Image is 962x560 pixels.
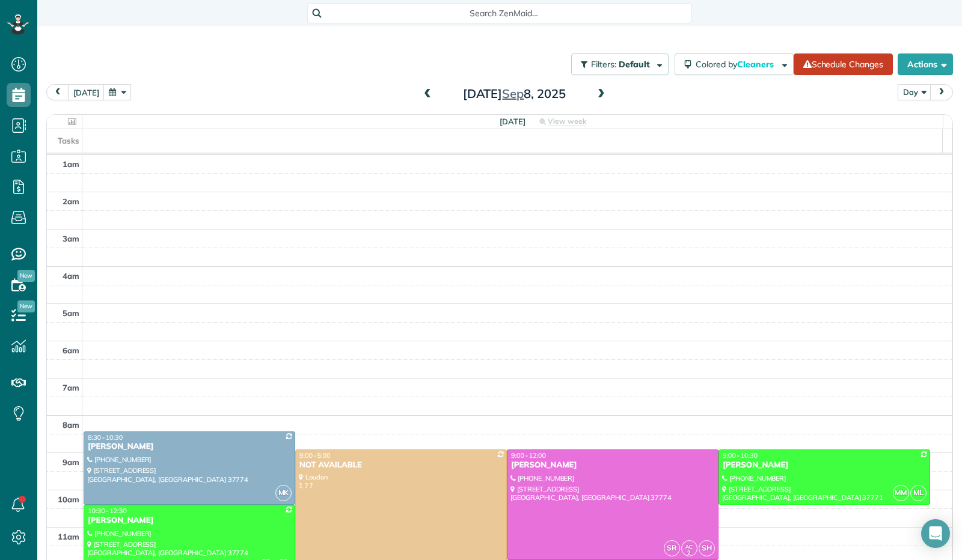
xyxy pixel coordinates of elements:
span: New [17,270,35,282]
button: Actions [898,53,953,75]
span: 7am [63,383,79,392]
h2: [DATE] 8, 2025 [439,87,589,100]
div: NOT AVAILABLE [299,460,503,470]
button: prev [46,84,69,100]
button: next [930,84,953,100]
div: [PERSON_NAME] [510,460,715,470]
div: [PERSON_NAME] [87,516,292,526]
span: SR [664,540,680,556]
small: 2 [682,547,697,559]
span: Tasks [58,136,79,145]
span: MM [893,485,909,501]
span: 4am [63,271,79,281]
span: View week [548,117,586,126]
span: Sep [502,86,524,101]
span: Cleaners [737,59,776,70]
span: 9:00 - 12:00 [511,451,546,460]
span: ML [910,485,927,501]
span: Filters: [591,59,616,70]
span: 8am [63,420,79,430]
button: Day [898,84,931,100]
span: 8:30 - 10:30 [88,433,123,442]
span: 1am [63,159,79,169]
span: New [17,300,35,312]
span: 10:30 - 12:30 [88,507,127,515]
span: 3am [63,234,79,243]
span: MK [275,485,292,501]
span: 11am [58,532,79,541]
span: Colored by [696,59,778,70]
span: 6am [63,345,79,355]
span: 9:00 - 10:30 [723,451,758,460]
span: 2am [63,196,79,206]
span: 5am [63,308,79,318]
span: Default [619,59,651,70]
button: Colored byCleaners [675,53,794,75]
div: Open Intercom Messenger [921,519,950,548]
button: [DATE] [68,84,105,100]
a: Filters: Default [565,53,669,75]
span: AC [685,543,693,550]
span: 9:00 - 5:00 [299,451,331,460]
button: Filters: Default [571,53,669,75]
div: [PERSON_NAME] [722,460,927,470]
span: [DATE] [500,117,525,126]
span: 9am [63,457,79,467]
div: [PERSON_NAME] [87,442,292,452]
span: SH [699,540,715,556]
a: Schedule Changes [794,53,893,75]
span: 10am [58,495,79,504]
